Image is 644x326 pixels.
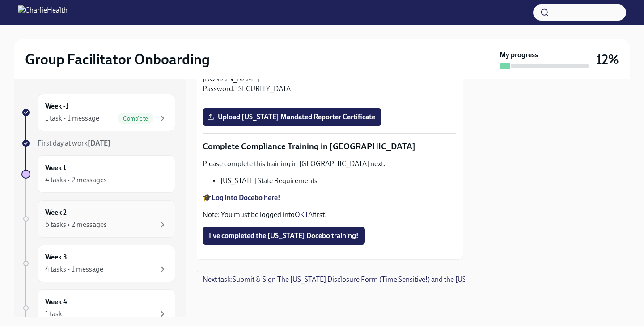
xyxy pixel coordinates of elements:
[21,155,175,193] a: Week 14 tasks • 2 messages
[209,113,375,121] span: Upload [US_STATE] Mandated Reporter Certificate
[203,193,456,203] p: 🎓
[45,297,67,307] h6: Week 4
[209,231,359,240] span: I've completed the [US_STATE] Docebo training!
[45,252,67,262] h6: Week 3
[88,139,110,147] strong: [DATE]
[500,50,538,60] strong: My progress
[45,113,99,123] div: 1 task • 1 message
[45,163,66,173] h6: Week 1
[212,193,280,202] a: Log into Docebo here!
[18,5,68,20] img: CharlieHealth
[203,141,456,152] p: Complete Compliance Training in [GEOGRAPHIC_DATA]
[25,50,210,68] h2: Group Facilitator Onboarding
[45,175,107,185] div: 4 tasks • 2 messages
[38,139,110,147] span: First day at work
[203,159,456,169] p: Please complete this training in [GEOGRAPHIC_DATA] next:
[203,227,365,245] button: I've completed the [US_STATE] Docebo training!
[45,264,103,274] div: 4 tasks • 1 message
[21,94,175,131] a: Week -11 task • 1 messageComplete
[45,309,62,319] div: 1 task
[45,208,67,217] h6: Week 2
[295,210,313,219] a: OKTA
[21,245,175,282] a: Week 34 tasks • 1 message
[596,51,619,67] h3: 12%
[45,220,107,230] div: 5 tasks • 2 messages
[203,210,456,220] p: Note: You must be logged into first!
[118,115,153,122] span: Complete
[21,200,175,238] a: Week 25 tasks • 2 messages
[21,138,175,148] a: First day at work[DATE]
[203,108,381,126] label: Upload [US_STATE] Mandated Reporter Certificate
[45,101,68,111] h6: Week -1
[203,275,550,284] span: Next task : Submit & Sign The [US_STATE] Disclosure Form (Time Sensitive!) and the [US_STATE] Bac...
[220,176,456,186] li: [US_STATE] State Requirements
[195,271,558,288] button: Next task:Submit & Sign The [US_STATE] Disclosure Form (Time Sensitive!) and the [US_STATE] Backg...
